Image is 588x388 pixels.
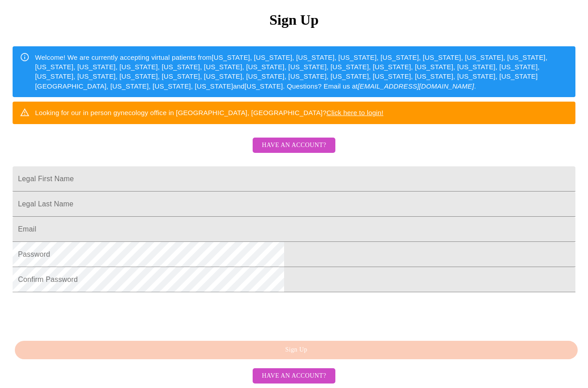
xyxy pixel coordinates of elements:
h3: Sign Up [13,12,575,28]
button: Have an account? [253,368,335,384]
iframe: reCAPTCHA [13,297,149,332]
span: Have an account? [262,370,326,382]
div: Welcome! We are currently accepting virtual patients from [US_STATE], [US_STATE], [US_STATE], [US... [35,49,568,95]
div: Looking for our in person gynecology office in [GEOGRAPHIC_DATA], [GEOGRAPHIC_DATA]? [35,104,383,121]
a: Have an account? [250,371,337,379]
a: Click here to login! [326,109,383,116]
em: [EMAIL_ADDRESS][DOMAIN_NAME] [358,82,474,90]
a: Have an account? [250,147,337,155]
span: Have an account? [262,140,326,151]
button: Have an account? [253,138,335,153]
